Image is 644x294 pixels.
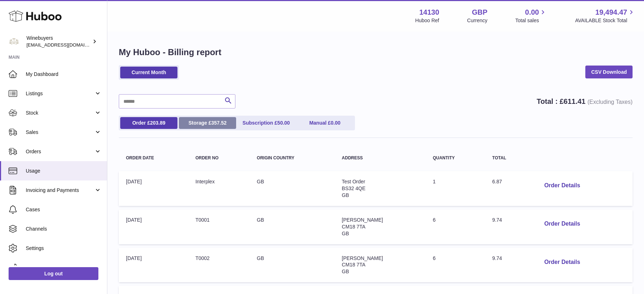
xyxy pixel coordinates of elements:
span: Stock [26,110,94,116]
span: 203.89 [150,120,165,126]
span: Listings [26,90,94,97]
span: 50.00 [277,120,290,126]
span: Cases [26,206,102,213]
th: Origin Country [250,149,335,168]
img: ben@winebuyers.com [9,36,19,47]
a: Current Month [120,67,177,78]
span: Returns [26,264,102,271]
span: GB [342,231,349,236]
strong: GBP [472,8,487,17]
div: Currency [467,17,488,24]
span: CM18 7TA [342,224,365,230]
a: Log out [9,267,98,280]
span: 9.74 [492,217,502,223]
a: 19,494.47 AVAILABLE Stock Total [575,8,635,24]
th: Order Date [119,149,188,168]
th: Total [485,149,531,168]
span: My Dashboard [26,71,102,78]
span: [PERSON_NAME] [342,217,383,223]
span: (Excluding Taxes) [587,99,633,105]
a: CSV Download [585,66,633,78]
div: Huboo Ref [415,17,439,24]
span: Test Order [342,179,365,184]
span: Settings [26,245,102,252]
span: AVAILABLE Stock Total [575,17,635,24]
span: 19,494.47 [595,8,627,17]
span: GB [342,269,349,274]
a: 0.00 Total sales [515,8,547,24]
span: Sales [26,129,94,136]
td: Interplex [188,171,250,206]
td: GB [250,209,335,244]
button: Order Details [538,178,586,193]
th: Quantity [426,149,485,168]
td: T0001 [188,209,250,244]
strong: 14130 [419,8,439,17]
td: 6 [426,209,485,244]
a: Manual £0.00 [296,117,353,129]
span: Usage [26,168,102,174]
td: 6 [426,248,485,283]
span: GB [342,192,349,198]
span: 6.87 [492,179,502,184]
h1: My Huboo - Billing report [119,47,633,58]
span: 357.52 [211,120,226,126]
span: [PERSON_NAME] [342,255,383,261]
td: 1 [426,171,485,206]
span: 611.41 [563,97,585,105]
th: Order no [188,149,250,168]
span: Channels [26,226,102,232]
span: Total sales [515,17,547,24]
td: [DATE] [119,209,188,244]
td: GB [250,248,335,283]
span: Invoicing and Payments [26,187,94,194]
a: Subscription £50.00 [238,117,295,129]
span: 0.00 [331,120,340,126]
button: Order Details [538,217,586,231]
a: Order £203.89 [120,117,177,129]
button: Order Details [538,255,586,270]
span: 9.74 [492,255,502,261]
td: GB [250,171,335,206]
a: Storage £357.52 [179,117,236,129]
td: [DATE] [119,171,188,206]
div: Winebuyers [26,35,91,48]
td: [DATE] [119,248,188,283]
span: Orders [26,148,94,155]
span: 0.00 [525,8,539,17]
td: T0002 [188,248,250,283]
span: BS32 4QE [342,185,365,191]
span: [EMAIL_ADDRESS][DOMAIN_NAME] [26,42,105,48]
strong: Total : £ [537,97,633,105]
th: Address [335,149,425,168]
span: CM18 7TA [342,262,365,268]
